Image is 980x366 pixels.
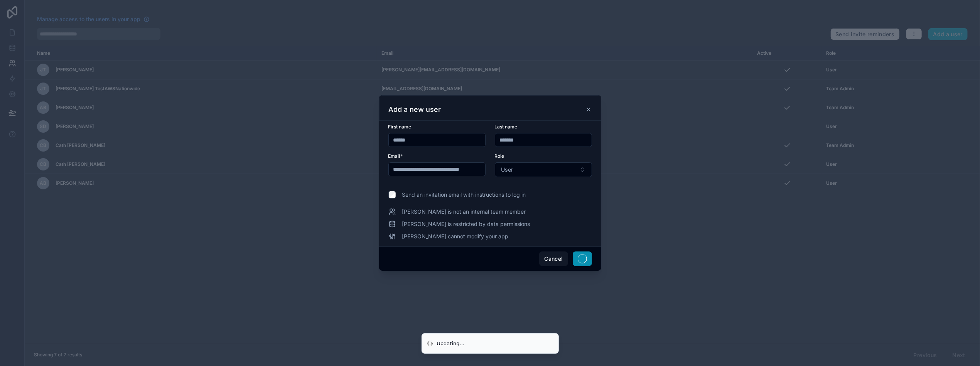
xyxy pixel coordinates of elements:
span: [PERSON_NAME] cannot modify your app [402,233,509,240]
span: [PERSON_NAME] is not an internal team member [402,208,526,216]
div: Updating... [437,340,465,347]
button: Select Button [495,162,592,177]
span: Role [495,153,504,159]
button: Cancel [539,251,568,266]
span: First name [388,124,412,130]
h3: Add a new user [389,105,441,114]
span: Last name [495,124,518,130]
span: [PERSON_NAME] is restricted by data permissions [402,220,530,228]
span: User [501,166,513,174]
input: Send an invitation email with instructions to log in [388,191,396,199]
span: Send an invitation email with instructions to log in [402,191,526,199]
span: Email [388,153,400,159]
